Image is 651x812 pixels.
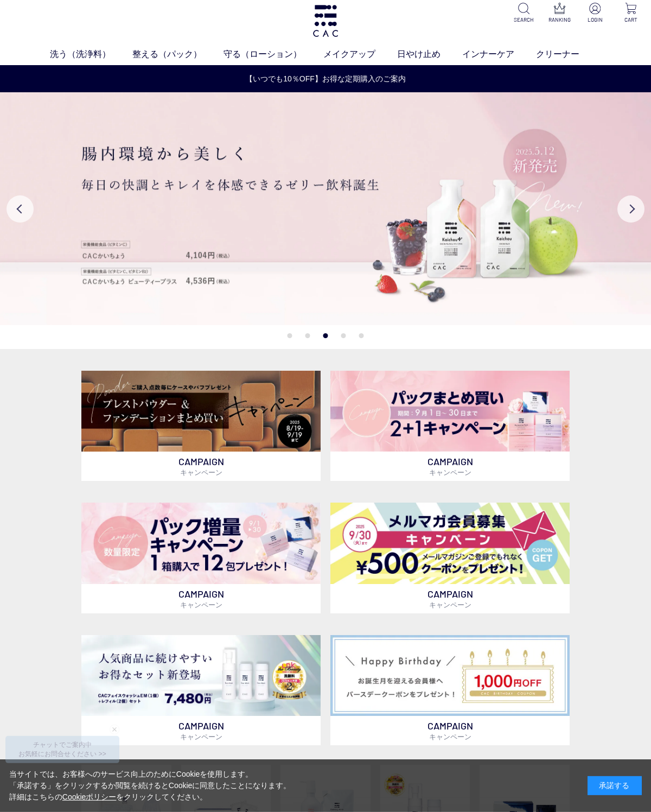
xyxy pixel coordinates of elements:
[341,333,346,338] button: 4 of 5
[617,195,644,223] button: Next
[330,503,570,613] a: メルマガ会員募集 メルマガ会員募集 CAMPAIGNキャンペーン
[429,468,471,477] span: キャンペーン
[1,73,650,85] a: 【いつでも10％OFF】お得な定期購入のご案内
[330,716,570,745] p: CAMPAIGN
[132,48,224,61] a: 整える（パック）
[81,503,321,584] img: パック増量キャンペーン
[620,3,642,24] a: CART
[330,635,570,716] img: バースデークーポン
[81,584,321,613] p: CAMPAIGN
[7,195,34,223] button: Previous
[548,3,571,24] a: RANKING
[180,468,222,477] span: キャンペーン
[311,5,340,37] img: logo
[330,635,570,745] a: バースデークーポン バースデークーポン CAMPAIGNキャンペーン
[548,16,571,24] p: RANKING
[180,732,222,741] span: キャンペーン
[81,635,321,746] a: フェイスウォッシュ＋レフィル2個セット フェイスウォッシュ＋レフィル2個セット CAMPAIGNキャンペーン
[584,3,607,24] a: LOGIN
[330,584,570,613] p: CAMPAIGN
[305,333,310,338] button: 2 of 5
[584,16,607,24] p: LOGIN
[81,716,321,745] p: CAMPAIGN
[512,3,535,24] a: SEARCH
[62,792,117,801] a: Cookieポリシー
[81,371,321,452] img: ベースメイクキャンペーン
[512,16,535,24] p: SEARCH
[224,48,323,61] a: 守る（ローション）
[397,48,462,61] a: 日やけ止め
[536,48,601,61] a: クリーナー
[50,48,132,61] a: 洗う（洗浄料）
[462,48,536,61] a: インナーケア
[330,503,570,584] img: メルマガ会員募集
[429,732,471,741] span: キャンペーン
[81,503,321,613] a: パック増量キャンペーン パック増量キャンペーン CAMPAIGNキャンペーン
[359,333,364,338] button: 5 of 5
[81,635,321,716] img: フェイスウォッシュ＋レフィル2個セット
[180,600,222,609] span: キャンペーン
[330,371,570,481] a: パックキャンペーン2+1 パックキャンペーン2+1 CAMPAIGNキャンペーン
[288,333,292,338] button: 1 of 5
[323,333,328,338] button: 3 of 5
[330,452,570,481] p: CAMPAIGN
[81,452,321,481] p: CAMPAIGN
[81,371,321,481] a: ベースメイクキャンペーン ベースメイクキャンペーン CAMPAIGNキャンペーン
[429,600,471,609] span: キャンペーン
[620,16,642,24] p: CART
[330,371,570,452] img: パックキャンペーン2+1
[9,769,291,803] div: 当サイトでは、お客様へのサービス向上のためにCookieを使用します。 「承諾する」をクリックするか閲覧を続けるとCookieに同意したことになります。 詳細はこちらの をクリックしてください。
[323,48,397,61] a: メイクアップ
[588,776,642,795] div: 承諾する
